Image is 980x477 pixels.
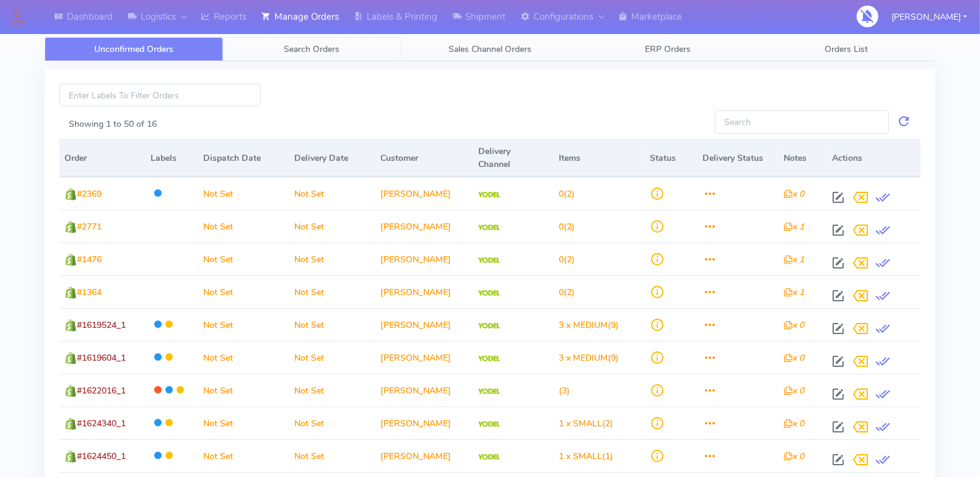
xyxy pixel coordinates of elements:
[559,418,603,429] span: 1 x SMALL
[784,254,804,265] i: x 1
[77,385,126,397] span: #1622016_1
[45,37,935,61] ul: Tabs
[77,450,126,462] span: #1624450_1
[478,454,500,460] img: Yodel
[289,275,375,308] td: Not Set
[473,139,554,177] th: Delivery Channel
[198,210,289,243] td: Not Set
[77,418,126,429] span: #1624340_1
[289,210,375,243] td: Not Set
[289,439,375,472] td: Not Set
[198,275,289,308] td: Not Set
[198,308,289,341] td: Not Set
[478,290,500,296] img: Yodel
[198,439,289,472] td: Not Set
[375,308,473,341] td: [PERSON_NAME]
[375,341,473,374] td: [PERSON_NAME]
[559,352,608,364] span: 3 x MEDIUM
[375,439,473,472] td: [PERSON_NAME]
[784,221,804,233] i: x 1
[289,341,375,374] td: Not Set
[77,221,102,233] span: #2771
[559,450,614,462] span: (1)
[478,257,500,264] img: Yodel
[559,286,564,298] span: 0
[784,319,804,331] i: x 0
[784,385,804,397] i: x 0
[715,110,890,133] input: Search
[77,188,102,200] span: #2369
[478,323,500,329] img: Yodel
[375,275,473,308] td: [PERSON_NAME]
[784,450,804,462] i: x 0
[198,139,289,177] th: Dispatch Date
[375,406,473,439] td: [PERSON_NAME]
[559,188,564,200] span: 0
[554,139,645,177] th: Items
[559,385,571,397] span: (3)
[289,139,375,177] th: Delivery Date
[559,450,603,462] span: 1 x SMALL
[559,352,619,364] span: (9)
[559,221,575,233] span: (2)
[375,139,473,177] th: Customer
[146,139,198,177] th: Labels
[698,139,779,177] th: Delivery Status
[289,243,375,275] td: Not Set
[289,308,375,341] td: Not Set
[448,43,532,55] span: Sales Channel Orders
[59,84,261,106] input: Enter Labels To Filter Orders
[645,43,691,55] span: ERP Orders
[94,43,173,55] span: Unconfirmed Orders
[882,4,976,30] button: [PERSON_NAME]
[645,139,698,177] th: Status
[478,225,500,231] img: Yodel
[779,139,828,177] th: Notes
[375,243,473,275] td: [PERSON_NAME]
[284,43,339,55] span: Search Orders
[198,341,289,374] td: Not Set
[77,352,126,364] span: #1619604_1
[289,406,375,439] td: Not Set
[559,319,608,331] span: 3 x MEDIUM
[478,389,500,395] img: Yodel
[375,210,473,243] td: [PERSON_NAME]
[198,243,289,275] td: Not Set
[784,286,804,298] i: x 1
[478,356,500,362] img: Yodel
[559,286,575,298] span: (2)
[559,254,564,265] span: 0
[198,374,289,406] td: Not Set
[77,254,102,265] span: #1476
[375,374,473,406] td: [PERSON_NAME]
[784,188,804,200] i: x 0
[559,319,619,331] span: (9)
[825,43,868,55] span: Orders List
[828,139,921,177] th: Actions
[478,421,500,428] img: Yodel
[77,319,126,331] span: #1619524_1
[198,177,289,210] td: Not Set
[59,139,146,177] th: Order
[69,118,157,131] label: Showing 1 to 50 of 16
[784,418,804,429] i: x 0
[289,374,375,406] td: Not Set
[559,418,614,429] span: (2)
[478,192,500,198] img: Yodel
[77,286,102,298] span: #1364
[559,254,575,265] span: (2)
[198,406,289,439] td: Not Set
[375,177,473,210] td: [PERSON_NAME]
[559,221,564,233] span: 0
[289,177,375,210] td: Not Set
[559,188,575,200] span: (2)
[784,352,804,364] i: x 0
